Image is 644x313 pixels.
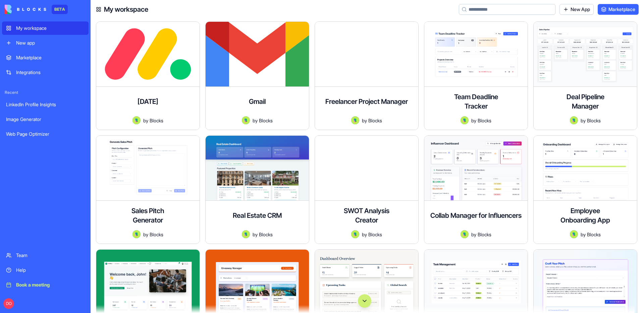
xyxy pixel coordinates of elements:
[132,116,141,124] img: Avatar
[449,92,503,111] h4: Team Deadline Tracker
[132,230,141,238] img: Avatar
[2,21,89,35] a: My workspace
[233,211,282,220] h4: Real Estate CRM
[362,117,367,124] span: by
[340,206,393,225] h4: SWOT Analysis Creator
[150,117,163,124] span: Blocks
[362,231,367,238] span: by
[351,116,359,124] img: Avatar
[2,278,89,292] a: Book a meeting
[478,231,491,238] span: Blocks
[96,135,200,244] a: Sales Pitch GeneratorAvatarbyBlocks
[461,230,469,238] img: Avatar
[3,298,14,309] span: DO
[2,90,89,95] span: Recent
[558,206,612,225] h4: Employee Onboarding App
[2,51,89,64] a: Marketplace
[253,117,258,124] span: by
[16,40,85,46] div: New app
[2,127,89,141] a: Web Page Optimizer
[2,98,89,111] a: LinkedIn Profile Insights
[143,117,148,124] span: by
[6,131,85,137] div: Web Page Optimizer
[570,230,578,238] img: Avatar
[242,230,250,238] img: Avatar
[121,206,175,225] h4: Sales Pitch Generator
[533,135,637,244] a: Employee Onboarding AppAvatarbyBlocks
[424,21,528,130] a: Team Deadline TrackerAvatarbyBlocks
[16,25,85,32] div: My workspace
[461,116,469,124] img: Avatar
[587,117,601,124] span: Blocks
[570,116,578,124] img: Avatar
[16,54,85,61] div: Marketplace
[471,231,476,238] span: by
[424,135,528,244] a: Collab Manager for InfluencersAvatarbyBlocks
[52,5,68,14] div: BETA
[325,97,408,106] h4: Freelancer Project Manager
[6,116,85,123] div: Image Generator
[587,231,601,238] span: Blocks
[2,66,89,79] a: Integrations
[368,231,382,238] span: Blocks
[559,4,594,15] a: New App
[253,231,258,238] span: by
[471,117,476,124] span: by
[2,249,89,262] a: Team
[581,117,586,124] span: by
[358,294,371,308] button: Scroll to bottom
[581,231,586,238] span: by
[205,21,309,130] a: GmailAvatarbyBlocks
[96,21,200,130] a: [DATE]AvatarbyBlocks
[430,211,522,220] h4: Collab Manager for Influencers
[249,97,266,106] h4: Gmail
[5,5,46,14] img: logo
[2,263,89,277] a: Help
[6,101,85,108] div: LinkedIn Profile Insights
[242,116,250,124] img: Avatar
[2,36,89,50] a: New app
[138,97,158,106] h4: [DATE]
[150,231,163,238] span: Blocks
[315,135,419,244] a: SWOT Analysis CreatorAvatarbyBlocks
[478,117,491,124] span: Blocks
[533,21,637,130] a: Deal Pipeline ManagerAvatarbyBlocks
[259,117,273,124] span: Blocks
[205,135,309,244] a: Real Estate CRMAvatarbyBlocks
[5,5,68,14] a: BETA
[16,281,85,288] div: Book a meeting
[598,4,639,15] a: Marketplace
[315,21,419,130] a: Freelancer Project ManagerAvatarbyBlocks
[16,267,85,273] div: Help
[351,230,359,238] img: Avatar
[16,252,85,259] div: Team
[558,92,612,111] h4: Deal Pipeline Manager
[104,5,148,14] h4: My workspace
[368,117,382,124] span: Blocks
[143,231,148,238] span: by
[2,113,89,126] a: Image Generator
[259,231,273,238] span: Blocks
[16,69,85,76] div: Integrations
